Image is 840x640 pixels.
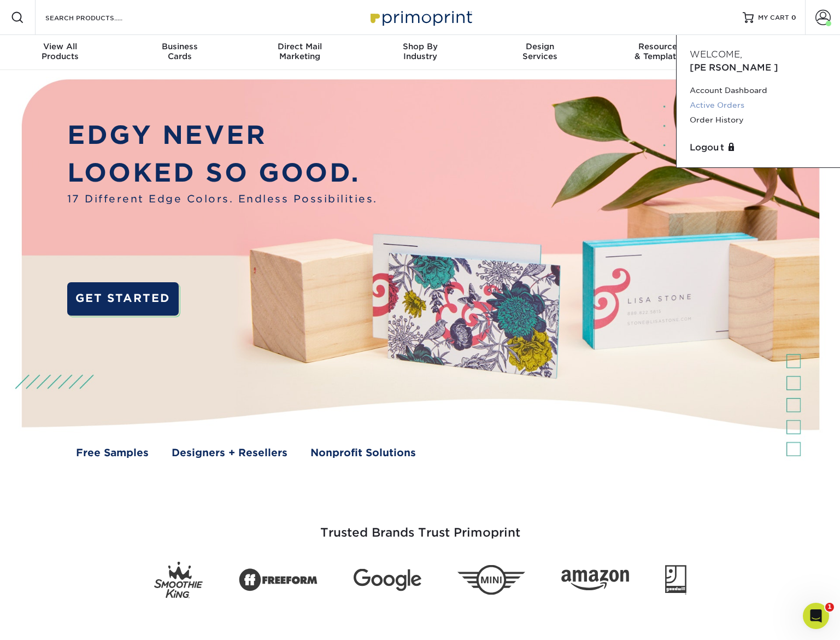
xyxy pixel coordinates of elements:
div: Services [480,42,600,61]
img: Freeform [239,563,318,598]
span: MY CART [758,13,789,22]
a: Active Orders [690,98,827,113]
img: Goodwill [665,565,686,595]
span: [PERSON_NAME] [690,62,778,73]
div: Cards [120,42,240,61]
a: Direct MailMarketing [240,35,360,70]
a: Designers + Resellers [172,445,287,461]
img: Primoprint [366,5,475,29]
span: Shop By [360,42,480,51]
span: Design [480,42,600,51]
img: Smoothie King [154,562,203,598]
span: 17 Different Edge Colors. Endless Possibilities. [67,191,378,207]
img: Mini [457,565,525,595]
span: Business [120,42,240,51]
a: BusinessCards [120,35,240,70]
iframe: Intercom live chat [803,603,829,629]
a: DesignServices [480,35,600,70]
span: 1 [825,603,834,612]
a: GET STARTED [67,282,179,316]
div: & Templates [600,42,720,61]
span: Direct Mail [240,42,360,51]
a: Account Dashboard [690,83,827,98]
p: EDGY NEVER [67,116,378,154]
a: Logout [690,141,827,154]
a: Resources& Templates [600,35,720,70]
input: SEARCH PRODUCTS..... [44,11,151,24]
iframe: Google Customer Reviews [3,607,93,636]
span: Resources [600,42,720,51]
a: Shop ByIndustry [360,35,480,70]
a: Nonprofit Solutions [310,445,416,461]
div: Marketing [240,42,360,61]
span: 0 [791,14,796,21]
div: Industry [360,42,480,61]
a: Free Samples [76,445,149,461]
img: Amazon [561,570,629,591]
span: Welcome, [690,49,742,60]
img: Google [354,569,421,591]
p: LOOKED SO GOOD. [67,154,378,191]
h3: Trusted Brands Trust Primoprint [101,499,740,553]
a: Order History [690,113,827,127]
